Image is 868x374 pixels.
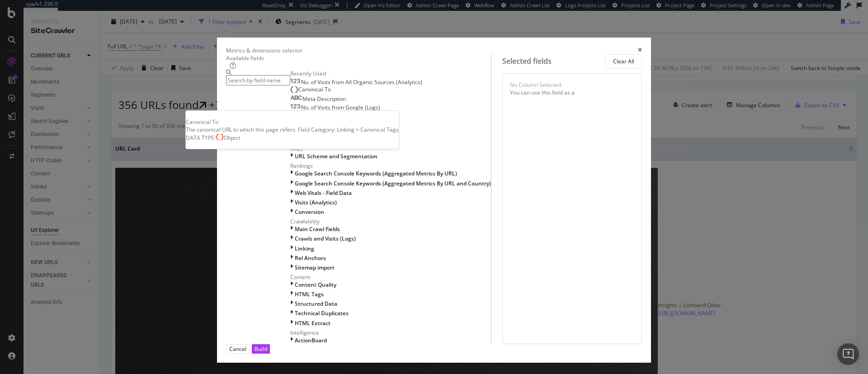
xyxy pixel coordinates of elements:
div: Content [290,273,491,281]
span: Meta Description [302,95,346,103]
div: You can use this field as a [510,89,634,96]
button: Build [252,344,270,354]
div: Clear All [613,57,634,65]
div: Rankings [290,162,491,170]
button: Clear All [605,54,642,69]
span: DATA TYPE: [186,134,216,142]
span: Linking [295,245,314,252]
span: Google Search Console Keywords (Aggregated Metrics By URL) [295,170,457,177]
div: Build [255,345,267,353]
div: Intelligence [290,329,491,336]
span: Technical Duplicates [295,309,349,317]
span: Visits (Analytics) [295,199,337,206]
div: times [638,47,642,54]
div: modal [217,38,651,363]
div: Metrics & dimensions selector [226,47,302,54]
div: Cancel [229,345,246,353]
span: HTML Extract [295,319,330,327]
span: Structured Data [295,300,337,308]
span: Object [224,134,240,142]
div: The canonical URL to which this page refers. Field Category: Linking > Canonical Tags [186,126,399,133]
span: No. of Visits from Google (Logs) [301,104,380,111]
button: Cancel [226,344,250,354]
div: Recently Used [290,70,491,77]
div: Open Intercom Messenger [837,343,859,365]
span: Main Crawl Fields [295,225,340,233]
span: Conversion [295,208,324,216]
span: Google Search Console Keywords (Aggregated Metrics By URL and Country) [295,180,491,187]
span: Canonical To [298,85,331,93]
span: HTML Tags [295,290,324,298]
div: Canonical To [186,118,399,126]
span: Content Quality [295,281,336,289]
span: URL Scheme and Segmentation [295,152,377,160]
div: Crawlability [290,218,491,225]
span: Rel Anchors [295,254,326,262]
span: Crawls and Visits (Logs) [295,235,356,242]
span: No. of Visits from All Organic Sources (Analytics) [301,78,422,86]
div: Available fields [226,54,491,62]
span: ActionBoard [295,336,327,344]
input: Search by field name [226,75,290,85]
span: Sitemap import [295,264,335,271]
div: Selected fields [502,56,552,66]
div: No Column Selected [510,81,561,89]
span: Web Vitals - Field Data [295,189,352,197]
